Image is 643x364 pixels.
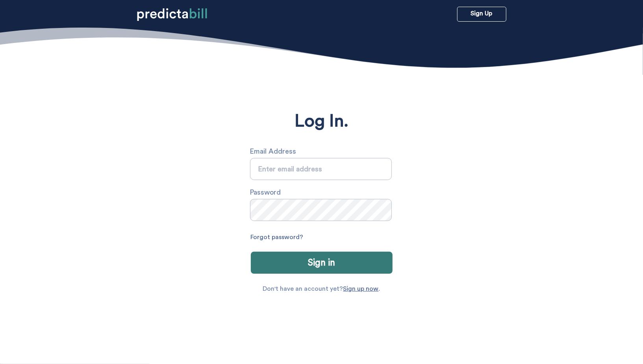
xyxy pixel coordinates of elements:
a: Sign up now [343,286,379,292]
p: Log In. [295,111,348,131]
button: Sign in [251,252,393,274]
label: Email Address [250,145,397,158]
p: Don't have an account yet? . [263,286,380,292]
a: Forgot password? [251,231,304,244]
label: Password [250,186,397,199]
a: Sign Up [457,7,506,22]
input: Email Address [250,158,392,180]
